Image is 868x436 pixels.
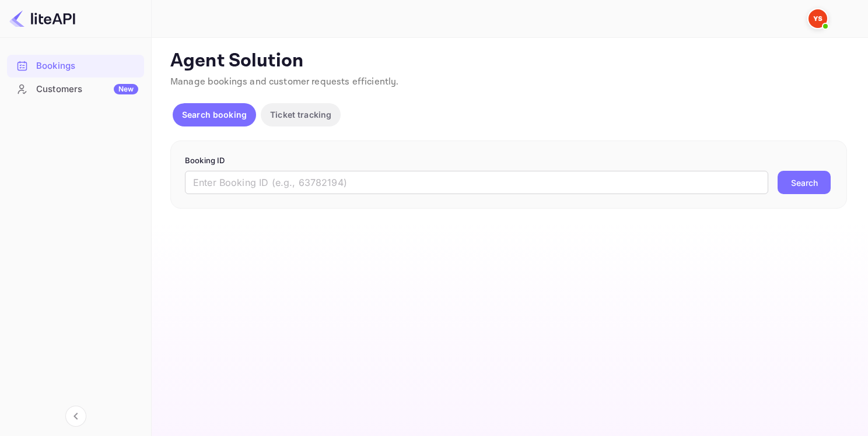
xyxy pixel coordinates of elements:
[7,78,144,101] div: CustomersNew
[9,9,75,28] img: LiteAPI logo
[7,55,144,76] a: Bookings
[7,55,144,78] div: Bookings
[36,83,138,96] div: Customers
[185,155,832,167] p: Booking ID
[808,9,827,28] img: Yandex Support
[7,78,144,100] a: CustomersNew
[36,59,138,73] div: Bookings
[65,406,86,427] button: Collapse navigation
[270,108,331,121] p: Ticket tracking
[182,108,247,121] p: Search booking
[114,84,138,94] div: New
[170,76,399,88] span: Manage bookings and customer requests efficiently.
[778,171,831,194] button: Search
[170,50,847,73] p: Agent Solution
[185,171,768,194] input: Enter Booking ID (e.g., 63782194)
